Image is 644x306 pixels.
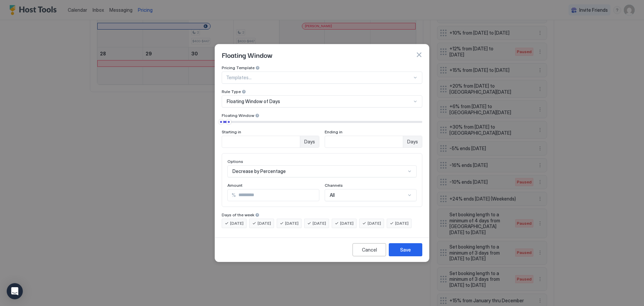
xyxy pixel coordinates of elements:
[325,129,342,134] span: Ending in
[222,65,255,70] span: Pricing Template
[227,183,243,188] span: Amount
[232,192,236,198] span: %
[222,136,300,147] input: Input Field
[313,220,326,226] span: [DATE]
[222,89,241,94] span: Rule Type
[222,212,254,217] span: Days of the week
[362,246,377,253] div: Cancel
[236,189,319,201] input: Input Field
[222,50,272,60] span: Floating Window
[230,220,244,226] span: [DATE]
[325,136,403,147] input: Input Field
[227,98,280,104] span: Floating Window of Days
[340,220,354,226] span: [DATE]
[325,183,343,188] span: Channels
[222,113,254,118] span: Floating Window
[7,283,23,299] div: Open Intercom Messenger
[258,220,271,226] span: [DATE]
[227,159,243,164] span: Options
[395,220,409,226] span: [DATE]
[400,246,411,253] div: Save
[304,139,315,145] span: Days
[407,139,418,145] span: Days
[232,168,286,174] span: Decrease by Percentage
[389,243,422,256] button: Save
[353,243,386,256] button: Cancel
[368,220,381,226] span: [DATE]
[222,129,241,134] span: Starting in
[285,220,299,226] span: [DATE]
[330,192,335,198] span: All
